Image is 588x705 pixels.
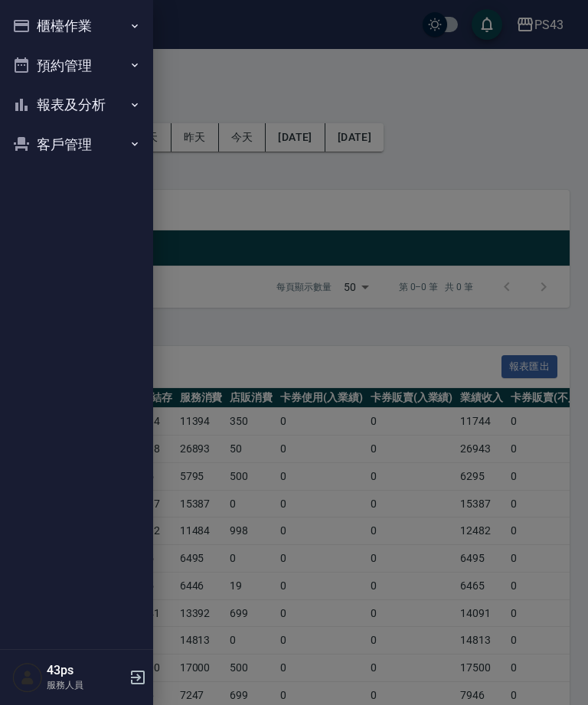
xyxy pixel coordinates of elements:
[12,662,43,693] img: Person
[6,85,147,125] button: 報表及分析
[47,663,125,678] h5: 43ps
[6,46,147,86] button: 預約管理
[47,678,125,692] p: 服務人員
[6,6,147,46] button: 櫃檯作業
[6,125,147,165] button: 客戶管理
